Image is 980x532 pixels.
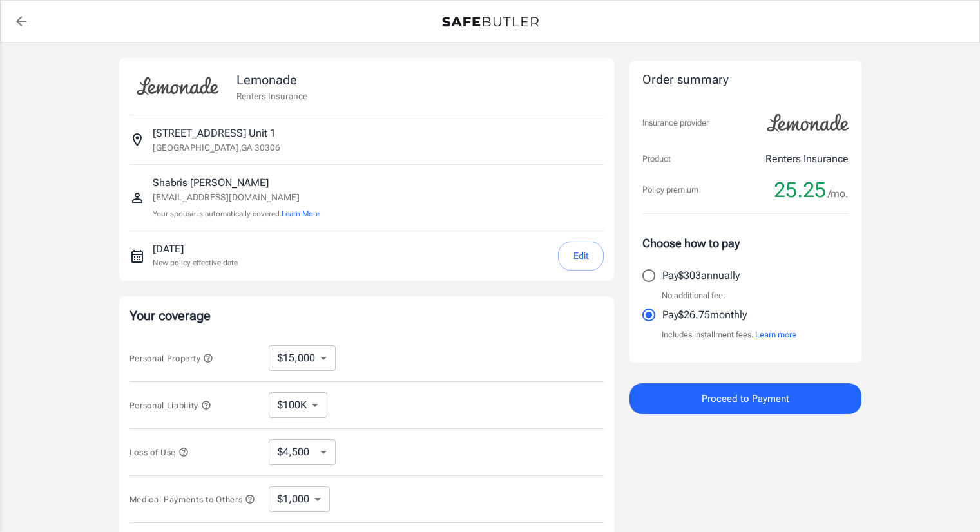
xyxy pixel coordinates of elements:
[130,249,145,264] svg: New policy start date
[558,242,604,271] button: Edit
[774,177,826,203] span: 25.25
[282,208,320,220] button: Learn More
[153,242,238,257] p: [DATE]
[130,307,604,325] p: Your coverage
[629,383,861,414] button: Proceed to Payment
[642,234,849,252] p: Choose how to pay
[130,444,189,460] button: Loss of Use
[702,390,789,407] span: Proceed to Payment
[130,491,256,507] button: Medical Payments to Others
[130,401,211,410] span: Personal Liability
[130,354,213,363] span: Personal Property
[153,191,320,204] p: [EMAIL_ADDRESS][DOMAIN_NAME]
[130,132,145,147] svg: Insured address
[153,141,280,154] p: [GEOGRAPHIC_DATA] , GA 30306
[642,153,671,166] p: Product
[130,190,145,205] svg: Insured person
[130,68,226,104] img: Lemonade
[130,495,256,504] span: Medical Payments to Others
[130,350,213,366] button: Personal Property
[153,126,276,141] p: [STREET_ADDRESS] Unit 1
[662,307,747,323] p: Pay $26.75 monthly
[642,71,849,90] div: Order summary
[130,397,211,413] button: Personal Liability
[153,175,320,191] p: Shabris [PERSON_NAME]
[8,8,34,34] a: back to quotes
[153,257,238,269] p: New policy effective date
[153,208,320,220] p: Your spouse is automatically covered.
[662,268,740,283] p: Pay $303 annually
[662,328,796,341] p: Includes installment fees.
[755,328,796,341] button: Learn more
[236,90,307,102] p: Renters Insurance
[642,184,698,196] p: Policy premium
[765,151,849,167] p: Renters Insurance
[442,17,539,27] img: Back to quotes
[236,70,307,90] p: Lemonade
[642,117,709,129] p: Insurance provider
[760,105,856,141] img: Lemonade
[828,185,849,203] span: /mo.
[130,448,189,457] span: Loss of Use
[662,289,725,302] p: No additional fee.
